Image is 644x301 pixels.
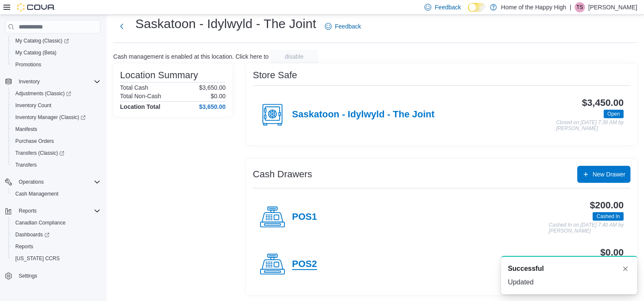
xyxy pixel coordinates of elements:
h3: $200.00 [590,200,624,210]
span: Reports [19,207,37,214]
span: Manifests [12,124,100,134]
span: Cashed In [596,213,620,220]
span: Successful [508,264,544,274]
span: Reports [15,243,33,250]
input: Dark Mode [468,3,486,12]
span: My Catalog (Classic) [12,36,100,46]
button: disable [270,50,318,63]
button: Reports [2,205,104,217]
a: Canadian Compliance [12,218,69,228]
span: Cash Management [12,189,100,199]
p: Cash management is enabled at this location. Click here to [113,53,269,60]
span: Manifests [15,126,37,133]
span: Transfers [15,162,37,168]
h4: Saskatoon - Idylwyld - The Joint [292,109,435,120]
h3: $0.00 [600,247,624,258]
a: Dashboards [12,230,53,240]
h3: $3,450.00 [582,98,624,108]
button: Inventory Count [9,99,104,111]
h4: Location Total [120,103,160,110]
a: Transfers (Classic) [9,147,104,159]
button: Cash Management [9,188,104,200]
button: Reports [9,241,104,253]
span: Open [604,110,624,118]
a: Adjustments (Classic) [12,88,74,99]
span: Cashed In [592,212,624,221]
h3: Store Safe [253,70,297,80]
h3: Cash Drawers [253,169,312,179]
span: Promotions [12,60,100,70]
button: Inventory [2,76,104,88]
a: Adjustments (Classic) [9,88,104,99]
p: Closed on [DATE] 7:39 AM by [PERSON_NAME] [556,120,624,131]
span: My Catalog (Beta) [12,48,100,58]
span: Dashboards [12,230,100,240]
span: Canadian Compliance [12,218,100,228]
p: | [570,2,571,12]
span: Inventory [15,77,100,87]
button: Purchase Orders [9,135,104,147]
button: Promotions [9,59,104,71]
button: Inventory [15,77,43,87]
span: Adjustments (Classic) [12,88,100,99]
p: [PERSON_NAME] [588,2,637,12]
a: Transfers [12,160,40,170]
button: Operations [15,177,47,187]
button: Settings [2,270,104,282]
p: Home of the Happy High [501,2,566,12]
span: My Catalog (Classic) [15,37,69,44]
button: Manifests [9,123,104,135]
a: My Catalog (Beta) [12,48,60,58]
div: Tahmidur Sanvi [575,2,585,12]
a: Settings [15,271,40,281]
h4: $3,650.00 [199,103,226,110]
a: Purchase Orders [12,136,57,146]
span: Reports [15,206,100,216]
p: $0.00 [211,93,226,99]
a: Reports [12,241,37,252]
a: Dashboards [9,229,104,241]
p: Cashed In on [DATE] 7:40 AM by [PERSON_NAME] [549,222,624,234]
a: Promotions [12,60,45,70]
div: Updated [508,277,630,287]
span: Transfers (Classic) [15,150,64,156]
a: Inventory Count [12,100,55,111]
span: Inventory Count [12,100,100,111]
a: My Catalog (Classic) [9,35,104,47]
span: Feedback [435,3,461,11]
span: Inventory Count [15,102,52,109]
span: Settings [15,270,100,281]
button: Canadian Compliance [9,217,104,229]
button: My Catalog (Beta) [9,47,104,59]
a: [US_STATE] CCRS [12,253,63,264]
span: TS [576,2,583,12]
h1: Saskatoon - Idylwyld - The Joint [135,15,316,32]
span: Purchase Orders [15,138,54,145]
h6: Total Cash [120,84,148,91]
img: Cova [17,3,55,11]
span: Cash Management [15,190,58,197]
span: Adjustments (Classic) [15,90,71,97]
span: New Drawer [592,170,625,179]
span: Operations [19,179,44,185]
span: [US_STATE] CCRS [15,255,60,262]
a: Inventory Manager (Classic) [12,112,89,122]
span: Feedback [335,22,361,31]
div: Notification [508,264,630,274]
span: Washington CCRS [12,253,100,264]
span: My Catalog (Beta) [15,49,57,56]
a: Feedback [321,18,364,35]
span: Inventory Manager (Classic) [15,114,86,121]
p: $3,650.00 [199,84,226,91]
button: [US_STATE] CCRS [9,253,104,264]
span: Canadian Compliance [15,219,66,226]
span: Transfers (Classic) [12,148,100,158]
button: Next [113,18,130,35]
a: Cash Management [12,189,62,199]
button: Operations [2,176,104,188]
button: New Drawer [577,166,630,183]
button: Dismiss toast [620,264,630,274]
span: Dashboards [15,231,49,238]
span: Reports [12,241,100,252]
span: Promotions [15,61,41,68]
